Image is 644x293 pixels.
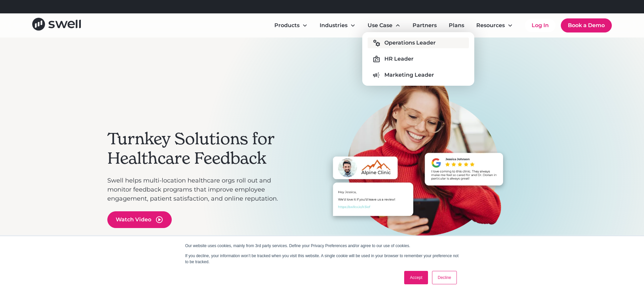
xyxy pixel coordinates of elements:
[269,19,313,32] div: Products
[526,221,644,293] iframe: Chat Widget
[362,19,406,32] div: Use Case
[274,21,300,29] div: Products
[476,21,505,29] div: Resources
[295,75,537,261] div: 1 of 3
[384,39,436,47] div: Operations Leader
[185,253,459,265] p: If you decline, your information won’t be tracked when you visit this website. A single cookie wi...
[185,243,459,249] p: Our website uses cookies, mainly from 3rd party services. Define your Privacy Preferences and/or ...
[314,19,361,32] div: Industries
[320,21,347,29] div: Industries
[116,216,151,224] div: Watch Video
[368,70,469,80] a: Marketing Leader
[32,18,81,33] a: home
[362,32,474,86] nav: Use Case
[384,55,414,63] div: HR Leader
[107,176,288,203] p: Swell helps multi-location healthcare orgs roll out and monitor feedback programs that improve em...
[525,19,555,32] a: Log In
[443,19,470,32] a: Plans
[368,54,469,64] a: HR Leader
[107,211,172,228] a: open lightbox
[368,21,392,29] div: Use Case
[368,38,469,48] a: Operations Leader
[432,271,457,284] a: Decline
[107,129,288,168] h2: Turnkey Solutions for Healthcare Feedback
[295,75,537,282] div: carousel
[407,19,442,32] a: Partners
[404,271,428,284] a: Accept
[561,18,612,32] a: Book a Demo
[384,71,434,79] div: Marketing Leader
[471,19,518,32] div: Resources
